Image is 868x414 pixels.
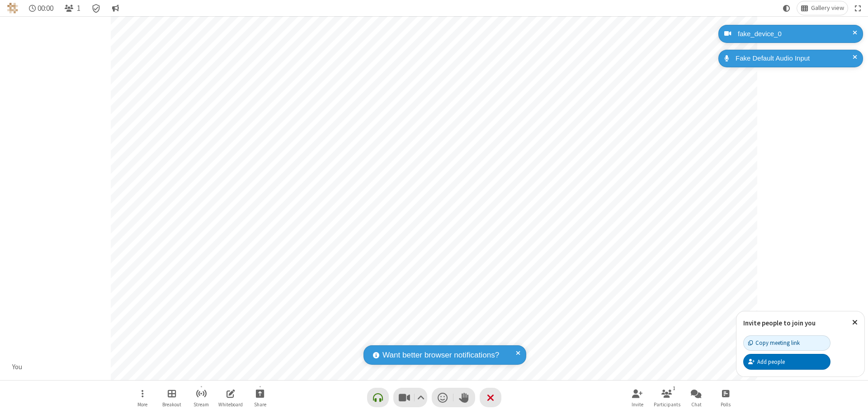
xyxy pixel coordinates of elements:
[851,1,865,15] button: Fullscreen
[480,388,501,407] button: End or leave meeting
[137,402,147,407] span: More
[712,385,739,410] button: Open poll
[845,311,864,334] button: Close popover
[393,388,427,407] button: Stop video (⌘+Shift+V)
[162,402,181,407] span: Breakout
[721,402,731,407] span: Polls
[683,385,710,410] button: Open chat
[246,385,274,410] button: Start sharing
[432,388,453,407] button: Send a reaction
[415,388,427,407] button: Video setting
[632,402,643,407] span: Invite
[9,362,26,372] div: You
[218,402,243,407] span: Whiteboard
[653,385,680,410] button: Open participant list
[670,384,678,392] div: 1
[732,53,856,64] div: Fake Default Audio Input
[38,4,53,13] span: 00:00
[108,1,123,15] button: Conversation
[453,388,475,407] button: Raise hand
[735,29,856,39] div: fake_device_0
[743,354,830,369] button: Add people
[7,3,18,14] img: QA Selenium DO NOT DELETE OR CHANGE
[25,1,57,15] div: Timer
[188,385,215,410] button: Start streaming
[748,339,800,347] div: Copy meeting link
[254,402,266,407] span: Share
[811,5,844,12] span: Gallery view
[743,319,816,327] label: Invite people to join you
[158,385,185,410] button: Manage Breakout Rooms
[77,4,80,13] span: 1
[779,1,794,15] button: Using system theme
[691,402,702,407] span: Chat
[193,402,209,407] span: Stream
[382,349,499,361] span: Want better browser notifications?
[743,335,830,351] button: Copy meeting link
[61,1,84,15] button: Open participant list
[129,385,156,410] button: Open menu
[217,385,244,410] button: Open shared whiteboard
[797,1,848,15] button: Change layout
[367,388,389,407] button: Connect your audio
[654,402,680,407] span: Participants
[88,1,105,15] div: Meeting details Encryption enabled
[624,385,651,410] button: Invite participants (⌘+Shift+I)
